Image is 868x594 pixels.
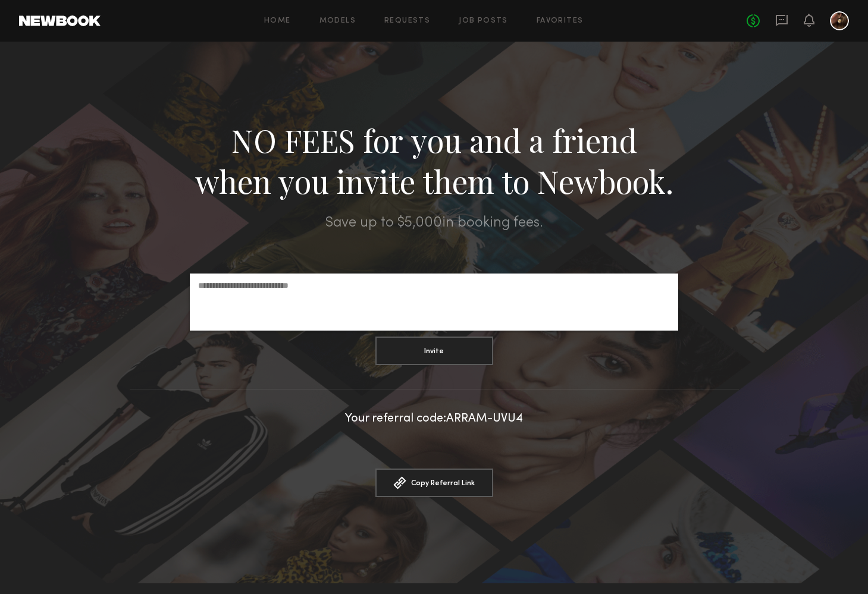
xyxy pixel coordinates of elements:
a: Requests [384,17,430,25]
a: Favorites [537,17,584,25]
a: Job Posts [459,17,508,25]
button: Copy Referral Link [375,469,493,497]
a: Models [319,17,356,25]
button: Invite [375,337,493,365]
a: Home [264,17,291,25]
